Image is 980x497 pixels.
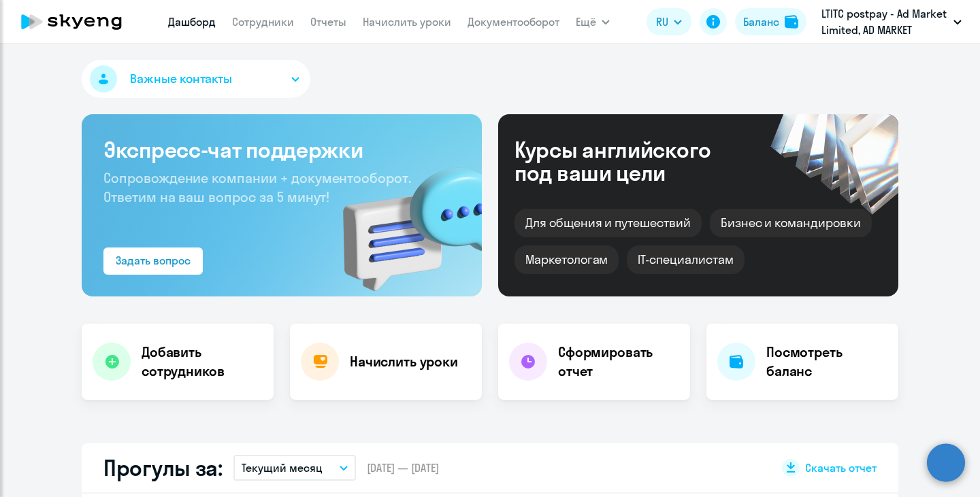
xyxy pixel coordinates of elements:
div: IT-специалистам [627,245,744,274]
h2: Прогулы за: [103,454,223,481]
a: Дашборд [168,15,216,29]
img: bg-img [323,143,482,296]
button: Балансbalance [735,8,806,35]
a: Сотрудники [232,15,294,29]
div: Маркетологам [514,245,619,274]
a: Начислить уроки [363,15,451,29]
span: Важные контакты [130,70,232,88]
button: Важные контакты [82,60,310,98]
span: Сопровождение компании + документооборот. Ответим на ваш вопрос за 5 минут! [103,169,411,205]
p: LTITC postpay - Ad Market Limited, AD MARKET LIMITED [821,5,948,38]
button: Ещё [576,8,610,35]
div: Задать вопрос [116,252,191,269]
div: Курсы английского под ваши цели [514,138,747,184]
div: Бизнес и командировки [710,209,872,237]
h4: Начислить уроки [350,352,458,371]
div: Баланс [743,14,779,30]
span: Ещё [576,14,596,30]
h4: Сформировать отчет [558,343,679,381]
button: RU [647,8,691,35]
button: Задать вопрос [103,247,203,275]
h3: Экспресс-чат поддержки [103,136,460,163]
span: [DATE] — [DATE] [367,460,439,475]
span: RU [656,14,668,30]
img: balance [785,15,798,29]
span: Скачать отчет [805,460,877,475]
a: Документооборот [468,15,559,29]
h4: Добавить сотрудников [142,343,263,381]
div: Для общения и путешествий [514,209,702,237]
button: LTITC postpay - Ad Market Limited, AD MARKET LIMITED [815,5,968,38]
button: Текущий месяц [233,455,356,481]
p: Текущий месяц [242,460,323,476]
a: Отчеты [310,15,346,29]
h4: Посмотреть баланс [766,343,887,381]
